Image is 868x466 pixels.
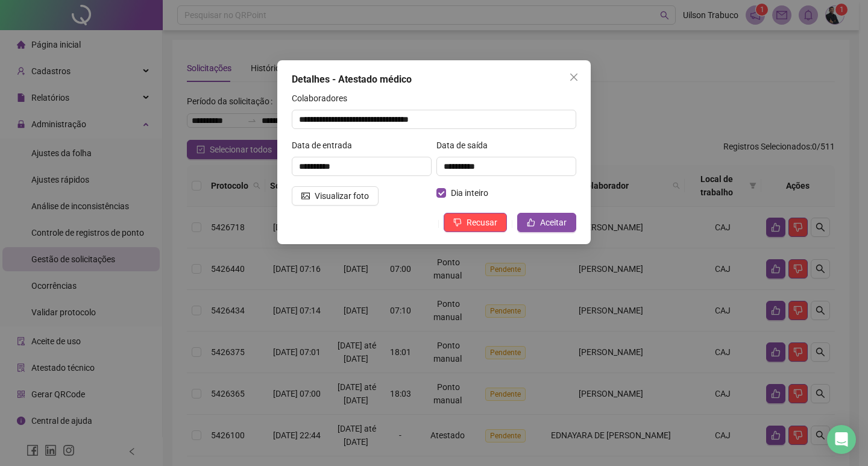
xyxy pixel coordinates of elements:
span: Dia inteiro [446,186,493,200]
span: Visualizar foto [315,189,369,203]
button: Visualizar foto [292,186,379,206]
label: Data de entrada [292,139,360,152]
span: Recusar [467,216,497,229]
span: picture [301,192,310,200]
div: Detalhes - Atestado médico [292,72,576,87]
button: Close [564,68,583,87]
span: close [569,72,579,82]
span: Aceitar [540,216,567,229]
span: dislike [453,218,462,227]
span: like [527,218,535,227]
button: Aceitar [517,213,576,232]
label: Colaboradores [292,92,355,105]
button: Recusar [444,213,507,232]
div: Open Intercom Messenger [827,425,856,454]
label: Data de saída [436,139,495,152]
